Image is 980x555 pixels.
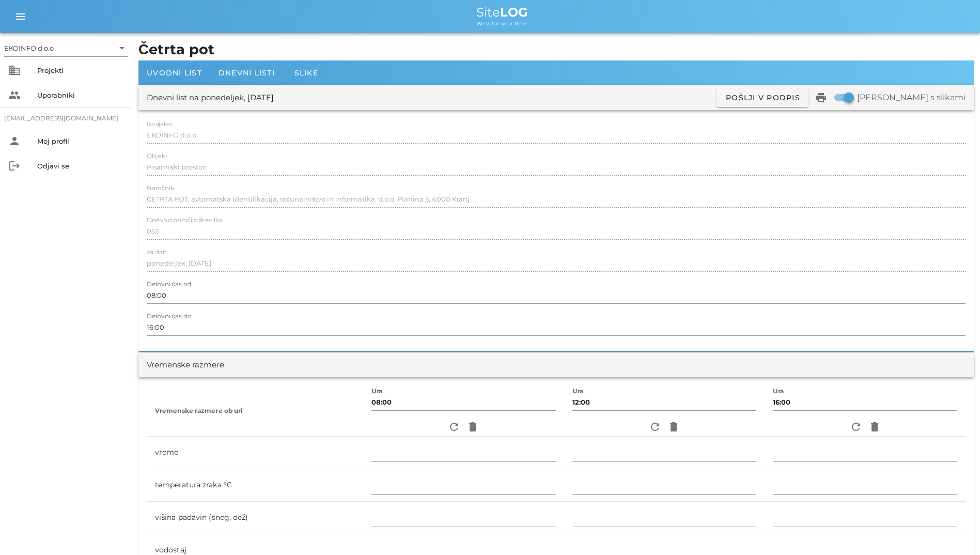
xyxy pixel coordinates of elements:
[4,43,54,53] div: EKOINFO d.o.o
[500,5,528,20] b: LOG
[868,421,881,433] i: delete
[8,89,21,101] i: people
[147,92,274,104] div: Dnevni list na ponedeljek, [DATE]
[928,505,980,555] div: Pripomoček za klepet
[773,388,784,395] label: Ura
[857,92,966,103] label: [PERSON_NAME] s slikami
[476,5,528,20] span: Site
[8,160,21,172] i: logout
[37,162,124,170] div: Odjavi se
[649,421,661,433] i: refresh
[147,217,223,224] label: Dnevno poročilo številka
[8,64,21,76] i: business
[147,281,191,288] label: Delovni čas od
[4,40,128,56] div: EKOINFO d.o.o
[371,388,383,395] label: Ura
[725,93,800,102] span: Pošlji v podpis
[294,68,318,78] span: Slike
[37,66,124,74] div: Projekti
[147,502,363,534] td: višina padavin (sneg, dež)
[147,184,174,192] label: Naročnik
[717,88,808,107] button: Pošlji v podpis
[37,91,124,99] div: Uporabniki
[147,249,167,256] label: za dan
[147,120,173,128] label: Izvajalec
[476,20,528,27] span: We value your time.
[147,68,202,78] span: Uvodni list
[14,10,27,23] i: menu
[8,135,21,147] i: person
[466,421,479,433] i: delete
[138,39,974,60] h1: Četrta pot
[147,437,363,469] td: vreme
[219,68,275,78] span: Dnevni listi
[850,421,862,433] i: refresh
[147,313,191,320] label: Delovni čas do
[147,152,168,160] label: Objekt
[37,137,124,145] div: Moj profil
[147,469,363,502] td: temperatura zraka °C
[572,388,584,395] label: Ura
[116,42,128,54] i: arrow_drop_down
[667,421,680,433] i: delete
[147,359,224,371] div: Vremenske razmere
[147,386,363,437] th: Vremenske razmere ob uri
[815,91,827,104] i: print
[928,505,980,555] iframe: Chat Widget
[448,421,460,433] i: refresh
